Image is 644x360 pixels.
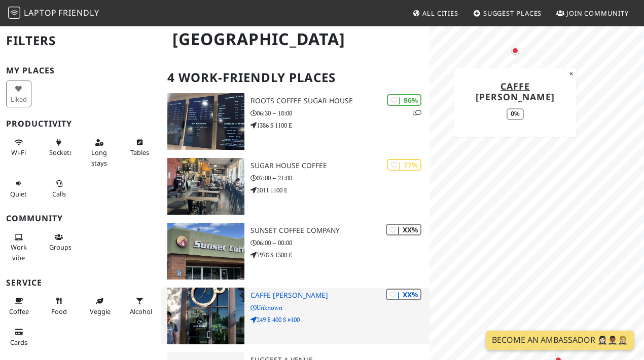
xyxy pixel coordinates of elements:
[6,175,31,202] button: Quiet
[251,303,430,312] p: Unknown
[127,134,152,161] button: Tables
[127,293,152,319] button: Alcohol
[49,243,71,252] span: Group tables
[91,148,107,167] span: Long stays
[130,148,149,157] span: Work-friendly tables
[6,119,155,129] h3: Productivity
[10,189,27,198] span: Quiet
[8,7,20,19] img: LaptopFriendly
[6,25,155,56] h2: Filters
[11,148,26,157] span: Stable Wi-Fi
[507,108,523,120] div: 0%
[251,226,430,235] h3: Sunset Coffee Company
[251,315,430,325] p: 249 E 400 S #100
[8,5,99,22] a: LaptopFriendly LaptopFriendly
[6,229,31,266] button: Work vibe
[251,238,430,248] p: 06:00 – 00:00
[469,4,546,22] a: Suggest Places
[476,80,555,103] a: caffe [PERSON_NAME]
[24,7,57,18] span: Laptop
[251,291,430,300] h3: caffe [PERSON_NAME]
[566,9,629,18] span: Join Community
[46,134,71,161] button: Sockets
[422,9,458,18] span: All Cities
[566,68,576,79] button: Close popup
[6,134,31,161] button: Wi-Fi
[167,288,244,344] img: caffe d'bolla
[49,148,73,157] span: Power sockets
[251,185,430,195] p: 2011 1100 E
[6,293,31,319] button: Coffee
[130,307,152,316] span: Alcohol
[52,189,66,198] span: Video/audio calls
[167,93,244,150] img: Roots Coffee Sugar House
[161,93,430,150] a: Roots Coffee Sugar House | 86% 1 Roots Coffee Sugar House 06:30 – 18:00 1386 S 1100 E
[46,175,71,202] button: Calls
[251,108,430,118] p: 06:30 – 18:00
[58,7,99,18] span: Friendly
[9,307,29,316] span: Coffee
[251,121,430,130] p: 1386 S 1100 E
[251,162,430,170] h3: Sugar House Coffee
[87,134,112,171] button: Long stays
[164,25,427,53] h1: [GEOGRAPHIC_DATA]
[167,62,423,93] h2: 4 Work-Friendly Places
[87,293,112,319] button: Veggie
[251,250,430,260] p: 7978 S 1300 E
[51,307,67,316] span: Food
[412,108,421,117] p: 1
[11,243,27,262] span: People working
[161,223,430,279] a: Sunset Coffee Company | XX% Sunset Coffee Company 06:00 – 00:00 7978 S 1300 E
[10,338,27,347] span: Credit cards
[387,94,421,106] div: | 86%
[408,4,462,22] a: All Cities
[387,159,421,171] div: | 77%
[552,4,633,22] a: Join Community
[509,45,521,57] div: Map marker
[161,158,430,215] a: Sugar House Coffee | 77% Sugar House Coffee 07:00 – 21:00 2011 1100 E
[6,214,155,223] h3: Community
[483,9,542,18] span: Suggest Places
[167,158,244,215] img: Sugar House Coffee
[90,307,111,316] span: Veggie
[386,224,421,235] div: | XX%
[46,293,71,319] button: Food
[386,289,421,300] div: | XX%
[167,223,244,279] img: Sunset Coffee Company
[6,66,155,75] h3: My Places
[161,288,430,344] a: caffe d'bolla | XX% caffe [PERSON_NAME] Unknown 249 E 400 S #100
[251,97,430,105] h3: Roots Coffee Sugar House
[46,229,71,256] button: Groups
[6,278,155,288] h3: Service
[251,173,430,183] p: 07:00 – 21:00
[6,324,31,350] button: Cards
